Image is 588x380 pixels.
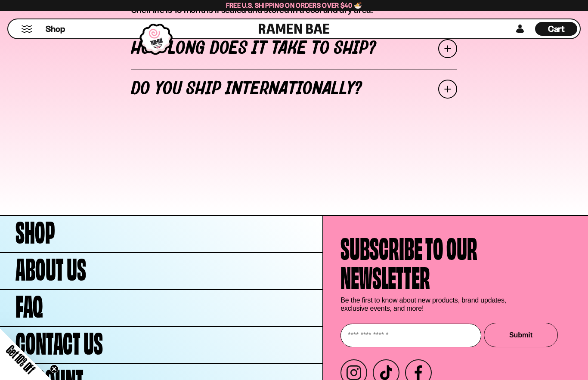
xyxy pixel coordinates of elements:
[15,252,86,281] span: About Us
[340,232,477,290] h4: Subscribe to our newsletter
[548,24,565,34] span: Cart
[4,343,37,376] span: Get 10% Off
[50,365,59,373] button: Close teaser
[46,23,65,35] span: Shop
[226,1,362,9] span: Free U.S. Shipping on Orders over $40 🍜
[340,324,481,347] input: Enter your email
[46,22,65,36] a: Shop
[131,69,457,109] a: Do you ship internationally?
[15,289,43,318] span: FAQ
[484,323,558,347] button: Submit
[535,19,577,38] a: Cart
[131,28,457,69] a: How long does it take to ship?
[340,296,513,312] p: Be the first to know about new products, brand updates, exclusive events, and more!
[15,215,55,244] span: Shop
[21,25,33,33] button: Mobile Menu Trigger
[15,326,103,355] span: Contact Us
